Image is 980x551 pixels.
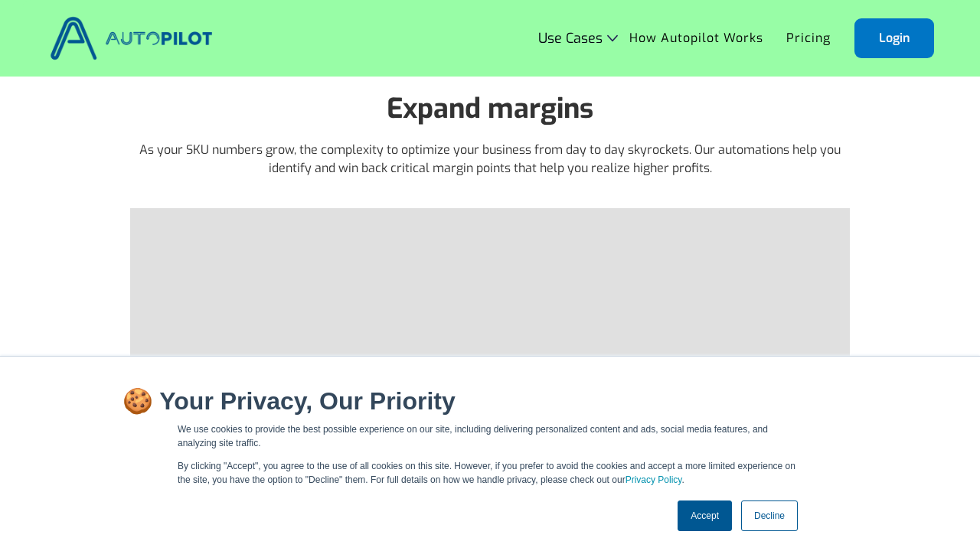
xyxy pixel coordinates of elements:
[854,18,934,58] a: Login
[122,387,857,415] h2: 🍪 Your Privacy, Our Priority
[538,31,603,46] div: Use Cases
[741,500,798,531] a: Decline
[618,24,775,53] a: How Autopilot Works
[775,24,842,53] a: Pricing
[626,474,682,485] a: Privacy Policy
[130,141,850,178] p: As your SKU numbers grow, the complexity to optimize your business from day to day skyrockets. Ou...
[178,422,802,450] p: We use cookies to provide the best possible experience on our site, including delivering personal...
[678,500,732,531] a: Accept
[178,459,802,487] p: By clicking "Accept", you agree to the use of all cookies on this site. However, if you prefer to...
[607,34,618,41] img: Icon Rounded Chevron Dark - BRIX Templates
[538,31,618,46] div: Use Cases
[387,90,593,127] strong: Expand margins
